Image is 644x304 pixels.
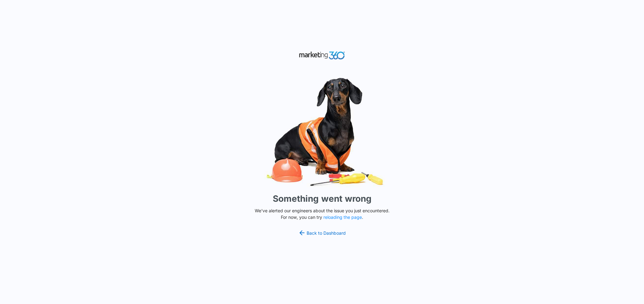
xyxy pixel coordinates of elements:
[229,74,415,190] img: Sad Dog
[252,207,392,220] p: We've alerted our engineers about the issue you just encountered. For now, you can try .
[298,229,346,237] a: Back to Dashboard
[323,215,362,220] button: reloading the page
[299,50,345,61] img: Marketing 360 Logo
[273,192,372,205] h1: Something went wrong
